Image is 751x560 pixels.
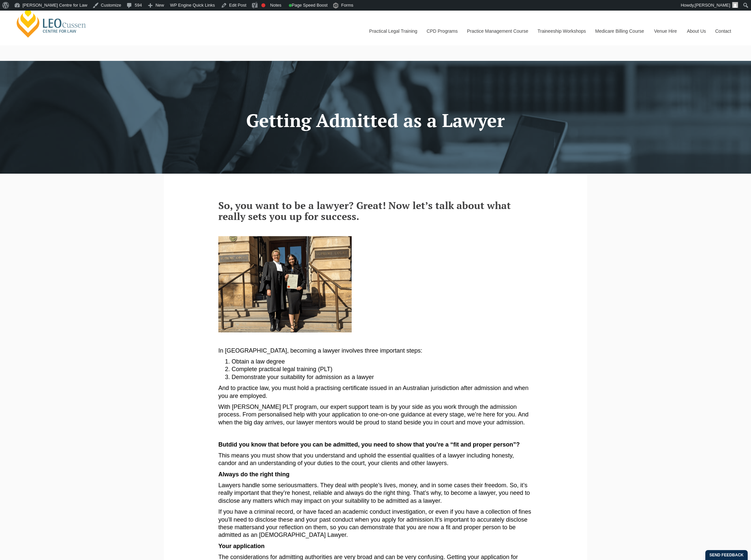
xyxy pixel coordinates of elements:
a: About Us [682,17,710,45]
span: But [218,441,228,448]
a: CPD Programs [421,17,462,45]
p: In [GEOGRAPHIC_DATA], becoming a lawyer involves three important steps: [218,347,533,355]
p: With [PERSON_NAME] PLT program, our expert support team is by your side as you work through the a... [218,403,533,426]
span: Demonstrate your suitability for admission as a lawyer [232,374,374,380]
span: [PERSON_NAME] [695,3,730,8]
a: Practical Legal Training [364,17,422,45]
span: . They deal with people’s lives, money, and in some cases their freedom. So, it’s really importan... [218,482,530,504]
h1: Getting Admitted as a Lawyer [169,110,582,131]
span: So, yo [218,199,246,212]
a: Traineeship Workshops [533,17,590,45]
span: Always do the right thing [218,471,289,478]
div: Focus keyphrase not set [261,3,265,7]
span: matters [297,482,317,489]
a: Medicare Billing Course [590,17,649,45]
span: did you know that before you can be admitted, you need to show that you’re a “fit and proper person” [228,441,516,448]
span: Your application [218,543,265,549]
span: If you have a criminal record, or have faced an academic conduct investigation, or even if you ha... [218,508,531,523]
span: And to practice law, you must hold a practising certificate issued in an Australian jurisdiction ... [218,385,529,399]
span: Complete practical legal training (PLT) [232,366,332,372]
span: ? [516,441,520,448]
span: Lawyers handle some serious [218,482,297,489]
iframe: LiveChat chat widget [707,516,734,543]
a: Practice Management Course [462,17,533,45]
span: This means you must show that you understand and uphold the essential qualities of a lawyer inclu... [218,452,514,466]
a: Contact [710,17,736,45]
span: and your reflection on them, so you can demonstrate that you are now a fit and proper person to b... [218,524,516,538]
a: Venue Hire [649,17,682,45]
span: u want to be a lawyer? Great! Now let’s talk about what really sets you up for success. [218,199,511,223]
span: Obtain a law degree [232,358,285,365]
a: [PERSON_NAME] Centre for Law [15,7,88,38]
